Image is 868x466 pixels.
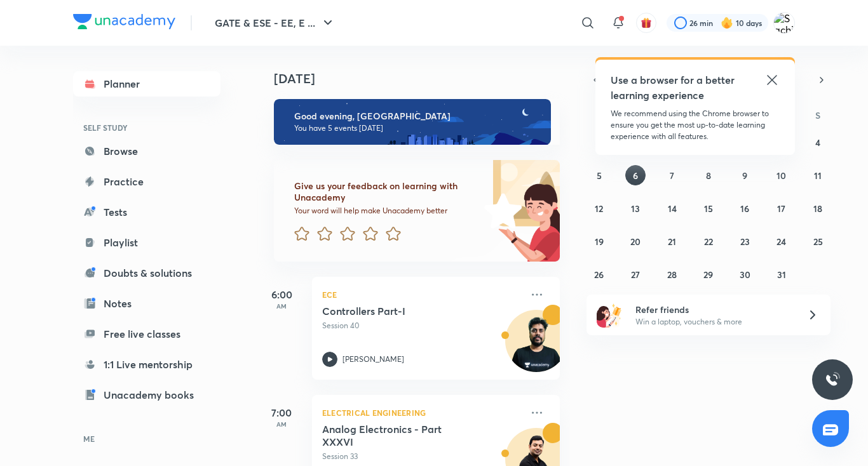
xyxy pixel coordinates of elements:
a: Free live classes [73,321,220,347]
a: Doubts & solutions [73,260,220,286]
button: October 5, 2025 [589,165,609,185]
button: October 17, 2025 [771,198,792,218]
img: feedback_image [441,160,560,262]
button: October 24, 2025 [771,231,792,251]
p: Win a laptop, vouchers & more [635,316,792,328]
h5: Controllers Part-I [322,305,480,317]
h5: Use a browser for a better learning experience [611,72,737,103]
abbr: October 15, 2025 [704,203,713,215]
abbr: October 22, 2025 [704,236,713,248]
abbr: October 24, 2025 [776,236,786,248]
button: October 6, 2025 [625,165,646,185]
button: October 20, 2025 [625,231,646,251]
h4: [DATE] [274,71,573,86]
img: referral [597,302,622,328]
a: Notes [73,291,220,316]
p: You have 5 events [DATE] [294,123,539,133]
abbr: October 8, 2025 [706,170,711,182]
button: October 7, 2025 [662,165,682,185]
abbr: October 16, 2025 [740,203,749,215]
button: October 12, 2025 [589,198,609,218]
abbr: October 29, 2025 [703,269,713,281]
button: October 4, 2025 [808,132,828,152]
button: October 29, 2025 [698,264,719,284]
abbr: October 18, 2025 [813,203,822,215]
img: Avatar [506,317,567,378]
img: Company Logo [73,14,175,29]
button: GATE & ESE - EE, E ... [207,10,343,36]
h5: Analog Electronics - Part XXXVI [322,423,480,448]
button: October 25, 2025 [808,231,828,251]
abbr: October 19, 2025 [595,236,604,248]
button: October 10, 2025 [771,165,792,185]
a: Unacademy books [73,382,220,408]
p: Session 33 [322,451,522,462]
abbr: October 13, 2025 [631,203,640,215]
img: Sachin Sonkar [773,12,795,34]
a: 1:1 Live mentorship [73,352,220,377]
button: October 13, 2025 [625,198,646,218]
h6: SELF STUDY [73,117,220,138]
button: October 27, 2025 [625,264,646,284]
button: October 26, 2025 [589,264,609,284]
img: evening [274,99,551,145]
button: October 23, 2025 [735,231,755,251]
a: Browse [73,138,220,164]
a: Company Logo [73,14,175,32]
p: [PERSON_NAME] [342,354,404,365]
button: October 15, 2025 [698,198,719,218]
button: October 8, 2025 [698,165,719,185]
img: ttu [825,372,840,387]
abbr: October 6, 2025 [633,170,638,182]
p: ECE [322,287,522,302]
p: We recommend using the Chrome browser to ensure you get the most up-to-date learning experience w... [611,108,780,142]
abbr: October 7, 2025 [670,170,674,182]
h5: 7:00 [256,405,307,420]
button: October 9, 2025 [735,165,755,185]
abbr: October 20, 2025 [630,236,641,248]
abbr: October 30, 2025 [740,269,750,281]
abbr: October 25, 2025 [813,236,823,248]
abbr: October 10, 2025 [776,170,786,182]
abbr: October 31, 2025 [777,269,786,281]
h6: Give us your feedback on learning with Unacademy [294,180,480,203]
h6: ME [73,428,220,449]
button: October 22, 2025 [698,231,719,251]
abbr: October 9, 2025 [742,170,747,182]
h5: 6:00 [256,287,307,302]
p: Electrical Engineering [322,405,522,420]
a: Playlist [73,230,220,255]
button: October 28, 2025 [662,264,682,284]
button: October 21, 2025 [662,231,682,251]
abbr: October 21, 2025 [668,236,676,248]
abbr: October 28, 2025 [667,269,677,281]
abbr: October 12, 2025 [595,203,603,215]
button: October 30, 2025 [735,264,755,284]
button: October 19, 2025 [589,231,609,251]
p: AM [256,420,307,428]
abbr: October 17, 2025 [777,203,785,215]
abbr: October 14, 2025 [668,203,677,215]
p: AM [256,302,307,310]
button: October 16, 2025 [735,198,755,218]
a: Planner [73,71,220,97]
abbr: October 27, 2025 [631,269,640,281]
img: streak [721,17,733,29]
button: October 31, 2025 [771,264,792,284]
h6: Refer friends [635,303,792,316]
button: October 18, 2025 [808,198,828,218]
a: Practice [73,169,220,194]
h6: Good evening, [GEOGRAPHIC_DATA] [294,110,539,122]
img: avatar [641,17,652,29]
p: Your word will help make Unacademy better [294,206,480,216]
button: October 11, 2025 [808,165,828,185]
abbr: October 23, 2025 [740,236,750,248]
abbr: October 26, 2025 [594,269,604,281]
a: Tests [73,199,220,225]
abbr: October 5, 2025 [597,170,602,182]
abbr: October 11, 2025 [814,170,822,182]
p: Session 40 [322,320,522,331]
button: October 14, 2025 [662,198,682,218]
abbr: October 4, 2025 [815,136,820,149]
abbr: Saturday [815,109,820,121]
